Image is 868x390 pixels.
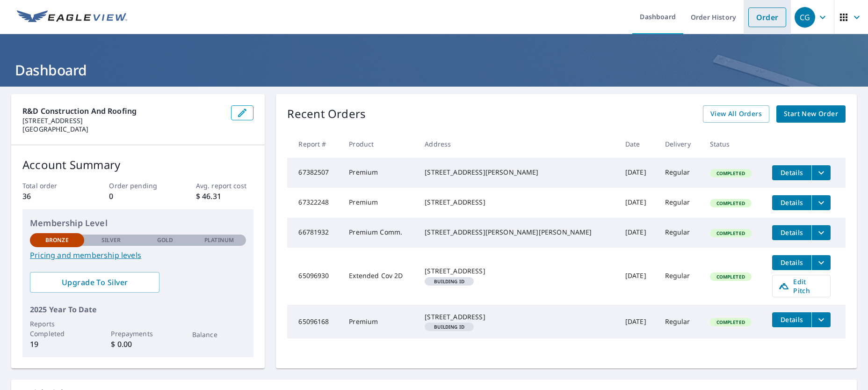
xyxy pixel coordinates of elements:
[772,195,811,210] button: detailsBtn-67322248
[711,200,751,206] span: Completed
[30,319,84,338] p: Reports Completed
[30,338,84,350] p: 19
[702,130,765,158] th: Status
[109,181,167,191] p: Order pending
[618,218,658,248] td: [DATE]
[778,228,806,237] span: Details
[425,198,610,207] div: [STREET_ADDRESS]
[192,330,246,339] p: Balance
[157,236,173,244] p: Gold
[101,236,121,244] p: Silver
[425,266,610,276] div: [STREET_ADDRESS]
[618,158,658,188] td: [DATE]
[341,218,417,248] td: Premium Comm.
[811,165,831,180] button: filesDropdownBtn-67382507
[287,158,341,188] td: 67382507
[425,168,610,177] div: [STREET_ADDRESS][PERSON_NAME]
[772,165,811,180] button: detailsBtn-67382507
[109,191,167,202] p: 0
[287,305,341,338] td: 65096168
[711,230,751,236] span: Completed
[772,312,811,327] button: detailsBtn-65096168
[618,248,658,305] td: [DATE]
[618,305,658,338] td: [DATE]
[22,125,224,133] p: [GEOGRAPHIC_DATA]
[811,195,831,210] button: filesDropdownBtn-67322248
[658,158,702,188] td: Regular
[772,275,831,297] a: Edit Pitch
[711,170,751,177] span: Completed
[703,105,769,123] a: View All Orders
[196,181,254,191] p: Avg. report cost
[22,105,224,117] p: R&D Construction And Roofing
[658,305,702,338] td: Regular
[111,338,165,350] p: $ 0.00
[30,217,246,229] p: Membership Level
[287,218,341,248] td: 66781932
[287,130,341,158] th: Report #
[22,191,80,202] p: 36
[778,168,806,177] span: Details
[341,188,417,218] td: Premium
[204,236,234,244] p: Platinum
[710,108,762,120] span: View All Orders
[111,329,165,338] p: Prepayments
[784,108,838,120] span: Start New Order
[658,188,702,218] td: Regular
[45,236,69,244] p: Bronze
[711,273,751,280] span: Completed
[778,315,806,324] span: Details
[287,188,341,218] td: 67322248
[425,228,610,237] div: [STREET_ADDRESS][PERSON_NAME][PERSON_NAME]
[772,255,811,270] button: detailsBtn-65096930
[341,130,417,158] th: Product
[618,130,658,158] th: Date
[748,7,786,27] a: Order
[795,7,815,28] div: CG
[434,324,464,329] em: Building ID
[341,158,417,188] td: Premium
[30,250,246,261] a: Pricing and membership levels
[37,277,152,287] span: Upgrade To Silver
[658,248,702,305] td: Regular
[30,272,159,293] a: Upgrade To Silver
[811,312,831,327] button: filesDropdownBtn-65096168
[17,10,127,24] img: EV Logo
[772,225,811,240] button: detailsBtn-66781932
[778,258,806,267] span: Details
[658,218,702,248] td: Regular
[287,248,341,305] td: 65096930
[22,181,80,191] p: Total order
[22,156,253,173] p: Account Summary
[287,105,366,123] p: Recent Orders
[341,248,417,305] td: Extended Cov 2D
[341,305,417,338] td: Premium
[196,191,254,202] p: $ 46.31
[417,130,618,158] th: Address
[776,105,846,123] a: Start New Order
[434,279,464,284] em: Building ID
[811,255,831,270] button: filesDropdownBtn-65096930
[425,312,610,322] div: [STREET_ADDRESS]
[778,277,825,295] span: Edit Pitch
[811,225,831,240] button: filesDropdownBtn-66781932
[22,117,224,125] p: [STREET_ADDRESS]
[30,304,246,315] p: 2025 Year To Date
[778,198,806,207] span: Details
[618,188,658,218] td: [DATE]
[11,60,857,80] h1: Dashboard
[658,130,702,158] th: Delivery
[711,319,751,325] span: Completed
